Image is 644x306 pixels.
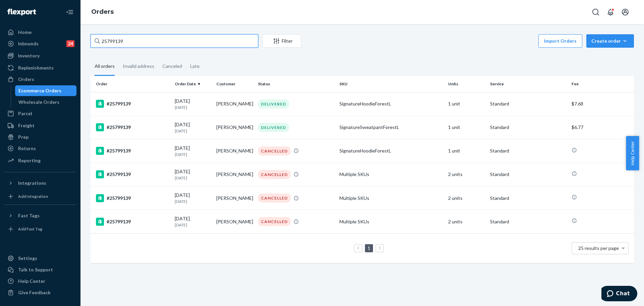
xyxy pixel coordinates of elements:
a: Ecommerce Orders [15,85,77,96]
a: Home [4,27,76,38]
button: Talk to Support [4,264,76,275]
div: All orders [95,57,115,76]
div: Add Fast Tag [18,226,42,232]
p: [DATE] [175,128,211,134]
ol: breadcrumbs [86,2,119,22]
td: [PERSON_NAME] [214,92,255,116]
button: Close Navigation [63,5,76,19]
div: CANCELLED [258,193,291,203]
div: Wholesale Orders [18,99,59,105]
button: Create order [586,34,634,48]
div: Freight [18,122,35,129]
button: Help Center [626,136,639,170]
div: SignatureHoodieForestL [339,147,443,154]
div: Give Feedback [18,289,51,296]
div: #25799139 [96,170,169,178]
div: CANCELLED [258,170,291,179]
div: Returns [18,145,36,152]
a: Inventory [4,50,76,61]
button: Open Search Box [589,5,602,19]
td: 2 units [445,186,487,210]
a: Reporting [4,155,76,166]
td: [PERSON_NAME] [214,163,255,186]
div: Reporting [18,157,41,164]
div: Ecommerce Orders [18,87,61,94]
a: Prep [4,132,76,142]
a: Parcel [4,108,76,119]
td: 2 units [445,210,487,233]
div: Invalid address [123,57,154,75]
a: Page 1 is your current page [366,245,372,251]
div: #25799139 [96,123,169,131]
span: 25 results per page [578,245,619,251]
div: #25799139 [96,194,169,202]
th: Fee [569,76,634,92]
p: Standard [490,147,566,154]
a: Orders [4,74,76,85]
div: [DATE] [175,168,211,181]
td: 2 units [445,163,487,186]
div: 24 [66,40,74,47]
p: [DATE] [175,199,211,204]
td: $6.77 [569,116,634,139]
div: Create order [591,38,629,44]
div: Parcel [18,110,32,117]
div: CANCELLED [258,146,291,156]
a: Wholesale Orders [15,97,77,107]
div: #25799139 [96,100,169,108]
input: Search orders [91,34,258,48]
div: [DATE] [175,215,211,228]
td: Multiple SKUs [337,186,445,210]
p: [DATE] [175,222,211,228]
div: [DATE] [175,145,211,157]
p: Standard [490,171,566,178]
button: Open notifications [604,5,617,19]
a: Returns [4,143,76,154]
th: Order [91,76,172,92]
div: SignatureSweatpantForestL [339,124,443,131]
a: Inbounds24 [4,38,76,49]
td: 1 unit [445,139,487,163]
div: Integrations [18,180,46,186]
button: Give Feedback [4,287,76,298]
td: [PERSON_NAME] [214,186,255,210]
div: Replenishments [18,64,54,71]
p: Standard [490,195,566,202]
div: Orders [18,76,34,83]
div: SignatureHoodieForestL [339,100,443,107]
div: Inbounds [18,40,39,47]
td: Multiple SKUs [337,163,445,186]
div: [DATE] [175,192,211,204]
p: [DATE] [175,104,211,110]
button: Import Orders [538,34,582,48]
div: Talk to Support [18,266,53,273]
div: Home [18,29,32,36]
div: Customer [216,81,253,87]
div: [DATE] [175,98,211,110]
p: Standard [490,218,566,225]
td: Multiple SKUs [337,210,445,233]
div: Late [190,57,200,75]
td: 1 unit [445,116,487,139]
div: Inventory [18,52,40,59]
a: Help Center [4,276,76,287]
div: Prep [18,134,29,140]
div: #25799139 [96,147,169,155]
div: #25799139 [96,218,169,226]
div: Help Center [18,278,45,285]
div: CANCELLED [258,217,291,226]
img: Flexport logo [7,9,36,15]
th: Units [445,76,487,92]
p: Standard [490,100,566,107]
iframe: Opens a widget where you can chat to one of our agents [601,286,637,303]
a: Orders [91,8,114,15]
button: Fast Tags [4,210,76,221]
div: Fast Tags [18,212,40,219]
th: Status [255,76,337,92]
td: $7.68 [569,92,634,116]
button: Filter [262,34,301,48]
div: Canceled [162,57,182,75]
th: Order Date [172,76,214,92]
div: Settings [18,255,37,262]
